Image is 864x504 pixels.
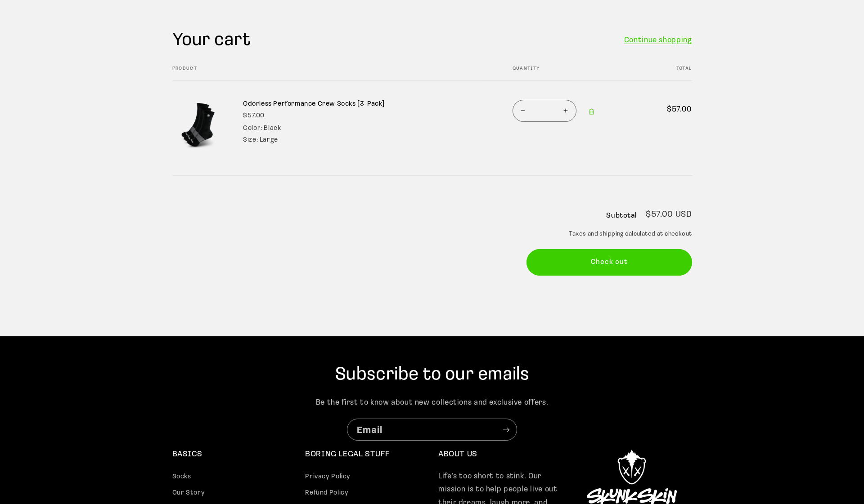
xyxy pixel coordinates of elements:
[526,294,692,318] iframe: PayPal-paypal
[43,363,822,387] h2: Subscribe to our emails
[243,125,262,132] dt: Color:
[484,66,635,80] th: Quantity
[526,249,692,276] button: Check out
[260,137,278,143] dd: Large
[243,111,385,121] div: $57.00
[305,450,426,460] h2: BORING LEGAL STUFF
[267,396,598,410] p: Be the first to know about new collections and exclusive offers.
[583,102,600,121] a: Remove Odorless Performance Crew Socks [3-Pack] - Black / Large
[606,212,636,219] h2: Subtotal
[172,485,205,501] a: Our Story
[624,34,692,47] a: Continue shopping
[635,66,692,80] th: Total
[526,230,692,239] small: Taxes and shipping calculated at checkout
[172,66,484,80] th: Product
[172,471,191,485] a: Socks
[496,419,517,441] button: Subscribe
[438,450,559,460] h2: ABOUT US
[172,100,225,152] img: Odorless Performance Crew Socks [3-Pack]
[172,29,251,52] h1: Your cart
[305,471,351,485] a: Privacy Policy
[264,125,281,132] dd: Black
[654,104,692,116] span: $57.00
[172,450,293,460] h2: BASICS
[243,137,258,143] dt: Size:
[243,100,385,109] a: Odorless Performance Crew Socks [3-Pack]
[305,485,348,501] a: Refund Policy
[533,100,556,122] input: Quantity for Odorless Performance Crew Socks [3-Pack]
[646,211,692,219] p: $57.00 USD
